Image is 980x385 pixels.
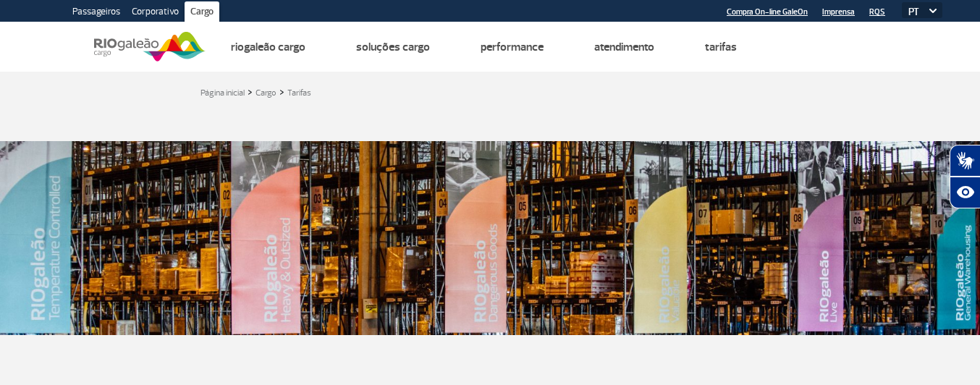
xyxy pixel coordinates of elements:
[705,40,737,54] a: Tarifas
[594,40,654,54] a: Atendimento
[822,7,855,17] a: Imprensa
[481,40,544,54] a: Performance
[950,145,980,177] button: Abrir tradutor de língua de sinais.
[950,145,980,208] div: Plugin de acessibilidade da Hand Talk.
[200,88,245,98] a: Página inicial
[248,83,253,100] a: >
[126,1,185,25] a: Corporativo
[869,7,885,17] a: RQS
[279,83,284,100] a: >
[231,40,305,54] a: Riogaleão Cargo
[356,40,430,54] a: Soluções Cargo
[255,88,276,98] a: Cargo
[950,177,980,208] button: Abrir recursos assistivos.
[185,1,219,25] a: Cargo
[727,7,808,17] a: Compra On-line GaleOn
[67,1,126,25] a: Passageiros
[287,88,311,98] a: Tarifas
